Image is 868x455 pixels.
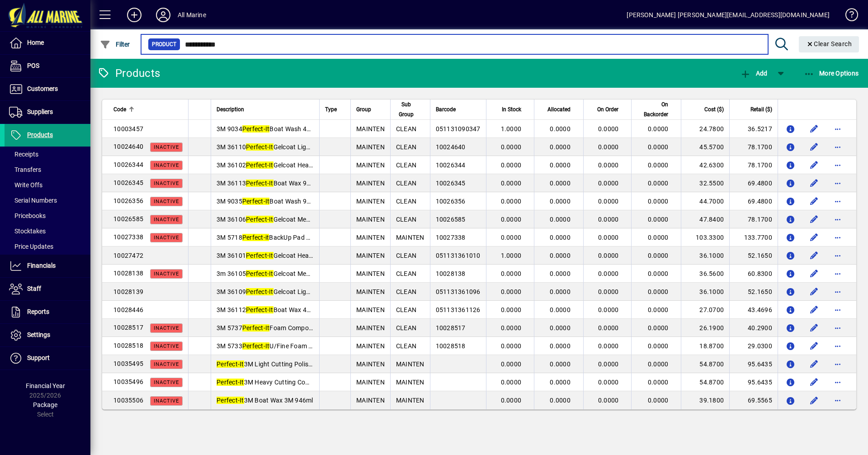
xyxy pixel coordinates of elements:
[242,125,270,133] em: Perfect-It
[26,382,65,389] span: Financial Year
[807,393,821,408] button: Edit
[356,216,385,223] span: MAINTEN
[547,104,571,114] span: Allocated
[5,223,90,239] a: Stocktakes
[729,246,778,265] td: 52.1650
[830,176,845,190] button: More options
[807,230,821,245] button: Edit
[356,161,385,169] span: MAINTEN
[356,288,385,295] span: MAINTEN
[5,347,90,370] a: Support
[598,288,619,295] span: 0.0000
[113,161,143,168] span: 10026344
[681,210,729,228] td: 47.8400
[396,270,416,277] span: CLEAN
[113,215,143,223] span: 10026585
[648,143,669,151] span: 0.0000
[598,143,619,151] span: 0.0000
[27,285,41,292] span: Staff
[598,360,619,368] span: 0.0000
[550,143,571,151] span: 0.0000
[242,324,270,332] em: Perfect-It
[598,125,619,133] span: 0.0000
[648,198,669,205] span: 0.0000
[113,143,143,150] span: 10024640
[113,306,143,313] span: 10028446
[589,104,627,114] div: On Order
[113,252,143,259] span: 10027472
[550,342,571,350] span: 0.0000
[501,397,522,404] span: 0.0000
[396,252,416,259] span: CLEAN
[436,324,466,332] span: 10028517
[681,265,729,283] td: 36.5600
[217,161,366,169] span: 3M 36102 Gelcoat Heavy Cut Cmpd 946ml
[648,306,669,313] span: 0.0000
[501,125,522,133] span: 1.0000
[807,194,821,209] button: Edit
[806,40,852,47] span: Clear Search
[436,180,466,187] span: 10026345
[729,228,778,246] td: 133.7700
[396,100,416,119] span: Sub Group
[501,324,522,332] span: 0.0000
[729,120,778,138] td: 36.5217
[217,216,360,223] span: 3M 36106 Gelcoat Med Cut Cmpd 946ml
[750,104,772,114] span: Retail ($)
[648,342,669,350] span: 0.0000
[396,324,416,332] span: CLEAN
[217,252,366,259] span: 3M 36101 Gelcoat Heavy Cut Cmpd 473ml
[436,270,466,277] span: 10028138
[242,342,270,350] em: Perfect-It
[729,301,778,319] td: 43.4696
[154,199,179,204] span: Inactive
[550,270,571,277] span: 0.0000
[154,325,179,331] span: Inactive
[154,180,179,186] span: Inactive
[396,288,416,295] span: CLEAN
[550,234,571,241] span: 0.0000
[839,2,857,31] a: Knowledge Base
[830,230,845,245] button: More options
[246,180,274,187] em: Perfect-It
[648,360,669,368] span: 0.0000
[550,180,571,187] span: 0.0000
[598,324,619,332] span: 0.0000
[217,360,343,368] span: 3M Light Cutting Polish 3M 946ml
[113,197,143,204] span: 10026356
[807,176,821,190] button: Edit
[5,55,90,77] a: POS
[807,284,821,299] button: Edit
[550,125,571,133] span: 0.0000
[436,288,481,295] span: 051131361096
[217,324,342,332] span: 3M 5737 Foam Compounding Pad
[396,342,416,350] span: CLEAN
[120,7,149,23] button: Add
[550,198,571,205] span: 0.0000
[27,39,44,46] span: Home
[5,208,90,223] a: Pricebooks
[217,397,313,404] span: 3M Boat Wax 3M 946ml
[246,252,274,259] em: Perfect-It
[648,324,669,332] span: 0.0000
[501,198,522,205] span: 0.0000
[217,198,321,205] span: 3M 9035 Boat Wash 946ml
[152,40,176,49] span: Product
[396,143,416,151] span: CLEAN
[436,234,466,241] span: 10027338
[356,306,385,313] span: MAINTEN
[807,248,821,263] button: Edit
[217,379,349,386] span: 3M Heavy Cutting Compound 946ml
[9,181,42,189] span: Write Offs
[598,270,619,277] span: 0.0000
[217,379,244,386] em: Perfect-It
[27,354,50,361] span: Support
[154,235,179,241] span: Inactive
[729,265,778,283] td: 60.8300
[356,104,371,114] span: Group
[501,342,522,350] span: 0.0000
[27,85,58,92] span: Customers
[113,360,143,367] span: 10035495
[807,303,821,317] button: Edit
[246,143,274,151] em: Perfect-It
